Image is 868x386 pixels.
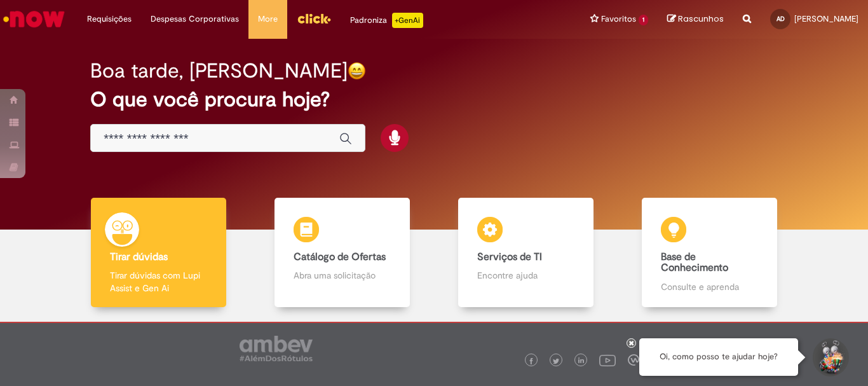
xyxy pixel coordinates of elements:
[601,13,636,25] span: Favoritos
[90,88,778,111] h2: O que você procura hoje?
[811,338,849,376] button: Iniciar Conversa de Suporte
[599,352,616,368] img: logo_footer_youtube.png
[794,13,858,24] span: [PERSON_NAME]
[392,13,423,28] p: +GenAi
[67,198,250,308] a: Tirar dúvidas Tirar dúvidas com Lupi Assist e Gen Ai
[553,358,559,364] img: logo_footer_twitter.png
[297,9,331,28] img: click_logo_yellow_360x200.png
[661,280,757,293] p: Consulte e aprenda
[294,251,386,263] b: Catálogo de Ofertas
[477,251,542,263] b: Serviços de TI
[294,269,390,282] p: Abra uma solicitação
[258,13,278,25] span: More
[661,251,728,275] b: Base de Conhecimento
[776,15,785,23] span: AD
[578,357,585,365] img: logo_footer_linkedin.png
[434,198,618,308] a: Serviços de TI Encontre ajuda
[151,13,239,25] span: Despesas Corporativas
[240,336,313,361] img: logo_footer_ambev_rotulo_gray.png
[110,251,168,263] b: Tirar dúvidas
[639,15,648,25] span: 1
[639,338,798,376] div: Oi, como posso te ajudar hoje?
[528,358,534,364] img: logo_footer_facebook.png
[250,198,434,308] a: Catálogo de Ofertas Abra uma solicitação
[350,13,423,28] div: Padroniza
[90,60,348,82] h2: Boa tarde, [PERSON_NAME]
[678,13,724,25] span: Rascunhos
[628,354,639,366] img: logo_footer_workplace.png
[110,269,207,294] p: Tirar dúvidas com Lupi Assist e Gen Ai
[87,13,132,25] span: Requisições
[348,62,366,80] img: happy-face.png
[1,6,67,32] img: ServiceNow
[477,269,574,282] p: Encontre ajuda
[618,198,801,308] a: Base de Conhecimento Consulte e aprenda
[667,13,724,25] a: Rascunhos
